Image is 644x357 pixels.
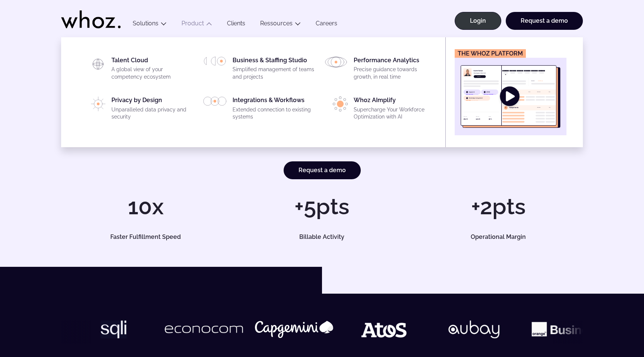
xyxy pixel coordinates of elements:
button: Ressources [253,20,308,30]
img: PICTO_INTEGRATION.svg [203,97,227,106]
div: Whoz AImplify [354,97,436,123]
p: Supercharge Your Workforce Optimization with AI [354,106,436,121]
div: Privacy by Design [111,97,194,123]
a: Request a demo [284,161,361,179]
img: PICTO_ECLAIRER-1-e1756198033837.png [333,97,348,111]
img: PICTO_CONFIANCE_NUMERIQUE.svg [91,97,105,111]
a: Performance AnalyticsPrecise guidance towards growth, in real time [324,57,436,83]
a: Talent CloudA global view of your competency ecosystem [82,57,194,83]
p: Extended connection to existing systems [233,106,315,121]
a: Careers [308,20,345,30]
h1: +5pts [237,195,406,218]
a: Login [455,12,501,30]
a: Business & Staffing StudioSimplified management of teams and projects [203,57,315,83]
img: HP_PICTO_CARTOGRAPHIE-1.svg [91,57,105,72]
h5: Faster Fulfillment Speed [70,234,222,240]
h5: Operational Margin [422,234,574,240]
h5: Billable Activity [246,234,398,240]
a: Request a demo [506,12,583,30]
p: Simplified management of teams and projects [233,66,315,80]
p: A global view of your competency ecosystem [111,66,194,80]
p: Unparalleled data privacy and security [111,106,194,121]
div: Business & Staffing Studio [233,57,315,83]
a: Integrations & WorkflowsExtended connection to existing systems [203,97,315,123]
a: Product [181,20,204,27]
p: Precise guidance towards growth, in real time [354,66,436,80]
a: Clients [220,20,253,30]
a: Privacy by DesignUnparalleled data privacy and security [82,97,194,123]
h1: +2pts [414,195,583,218]
a: Ressources [260,20,293,27]
h1: 10x [61,195,230,218]
figcaption: The Whoz platform [455,49,526,58]
a: Whoz AImplifySupercharge Your Workforce Optimization with AI [324,97,436,123]
a: The Whoz platform [455,49,566,135]
div: Integrations & Workflows [233,97,315,123]
div: Performance Analytics [354,57,436,83]
img: HP_PICTO_GESTION-PORTEFEUILLE-PROJETS.svg [203,57,227,66]
img: HP_PICTO_ANALYSE_DE_PERFORMANCES.svg [324,57,348,67]
button: Solutions [125,20,174,30]
div: Talent Cloud [111,57,194,83]
button: Product [174,20,220,30]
